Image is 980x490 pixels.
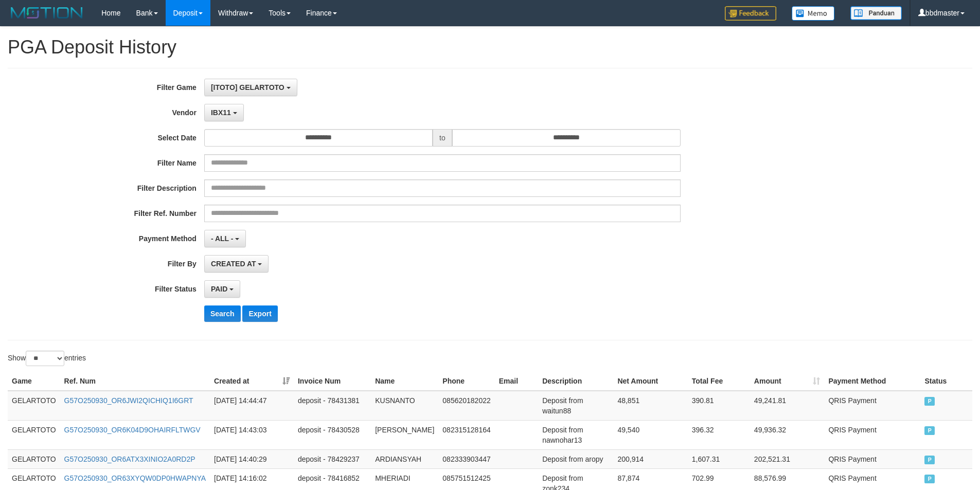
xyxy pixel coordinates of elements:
label: Show entries [8,351,86,366]
td: 1,607.31 [688,449,750,468]
a: G57O250930_OR63XYQW0DP0HWAPNYA [64,474,206,482]
span: [ITOTO] GELARTOTO [211,83,284,92]
span: to [433,129,452,147]
select: Showentries [26,351,64,366]
span: CREATED AT [211,260,256,268]
a: G57O250930_OR6JWI2QICHIQ1I6GRT [64,396,193,405]
button: - ALL - [204,230,246,247]
td: Deposit from aropy [538,449,613,468]
td: Deposit from nawnohar13 [538,420,613,449]
th: Total Fee [688,372,750,391]
td: deposit - 78431381 [294,391,371,421]
td: 085620182022 [438,391,494,421]
td: 49,936.32 [750,420,825,449]
h1: PGA Deposit History [8,37,972,58]
td: QRIS Payment [824,449,920,468]
th: Status [920,372,972,391]
button: PAID [204,280,240,298]
td: 48,851 [613,391,687,421]
span: IBX11 [211,108,231,117]
th: Invoice Num [294,372,371,391]
th: Created at: activate to sort column ascending [210,372,294,391]
td: QRIS Payment [824,420,920,449]
td: 082333903447 [438,449,494,468]
th: Game [8,372,60,391]
button: IBX11 [204,104,244,121]
td: QRIS Payment [824,391,920,421]
th: Net Amount [613,372,687,391]
img: panduan.png [850,6,902,20]
td: [DATE] 14:40:29 [210,449,294,468]
td: [DATE] 14:43:03 [210,420,294,449]
button: Search [204,305,241,322]
td: Deposit from waitun88 [538,391,613,421]
td: 202,521.31 [750,449,825,468]
button: CREATED AT [204,255,269,273]
span: PAID [924,475,935,483]
a: G57O250930_OR6ATX3XINIO2A0RD2P [64,455,195,463]
td: 49,540 [613,420,687,449]
td: ARDIANSYAH [371,449,438,468]
td: GELARTOTO [8,420,60,449]
span: PAID [924,456,935,464]
button: [ITOTO] GELARTOTO [204,79,297,96]
th: Description [538,372,613,391]
td: 396.32 [688,420,750,449]
span: PAID [211,285,227,293]
td: GELARTOTO [8,391,60,421]
span: PAID [924,426,935,435]
span: PAID [924,397,935,406]
td: 200,914 [613,449,687,468]
td: [DATE] 14:44:47 [210,391,294,421]
td: 082315128164 [438,420,494,449]
td: [PERSON_NAME] [371,420,438,449]
td: 390.81 [688,391,750,421]
td: KUSNANTO [371,391,438,421]
th: Amount: activate to sort column ascending [750,372,825,391]
th: Email [495,372,538,391]
td: 49,241.81 [750,391,825,421]
th: Name [371,372,438,391]
button: Export [242,305,277,322]
th: Payment Method [824,372,920,391]
th: Phone [438,372,494,391]
img: Button%20Memo.svg [792,6,835,21]
a: G57O250930_OR6K04D9OHAIRFLTWGV [64,426,201,434]
img: Feedback.jpg [725,6,776,21]
td: deposit - 78430528 [294,420,371,449]
span: - ALL - [211,234,234,243]
img: MOTION_logo.png [8,5,86,21]
th: Ref. Num [60,372,210,391]
td: deposit - 78429237 [294,449,371,468]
